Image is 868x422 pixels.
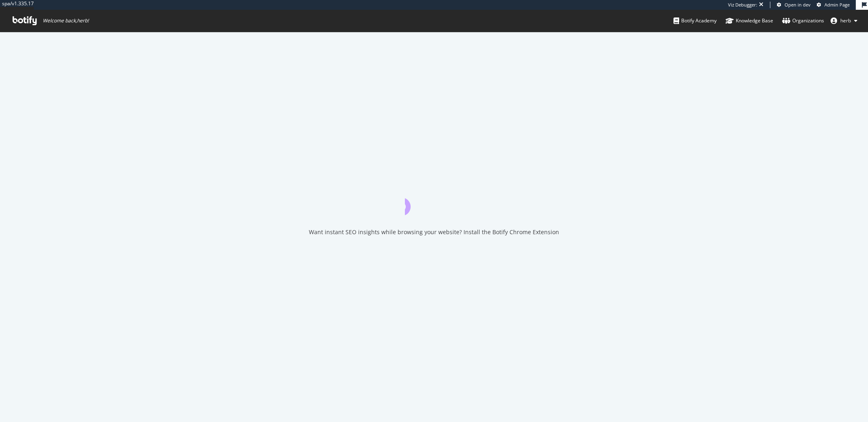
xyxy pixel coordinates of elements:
[673,17,717,25] div: Botify Academy
[726,10,773,32] a: Knowledge Base
[782,10,824,32] a: Organizations
[726,17,773,25] div: Knowledge Base
[782,17,824,25] div: Organizations
[673,10,717,32] a: Botify Academy
[817,2,850,8] a: Admin Page
[777,2,811,8] a: Open in dev
[824,2,850,8] span: Admin Page
[43,17,89,24] span: Welcome back, herb !
[728,2,757,8] div: Viz Debugger:
[824,14,864,27] button: herb
[785,2,811,8] span: Open in dev
[840,17,851,24] span: herb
